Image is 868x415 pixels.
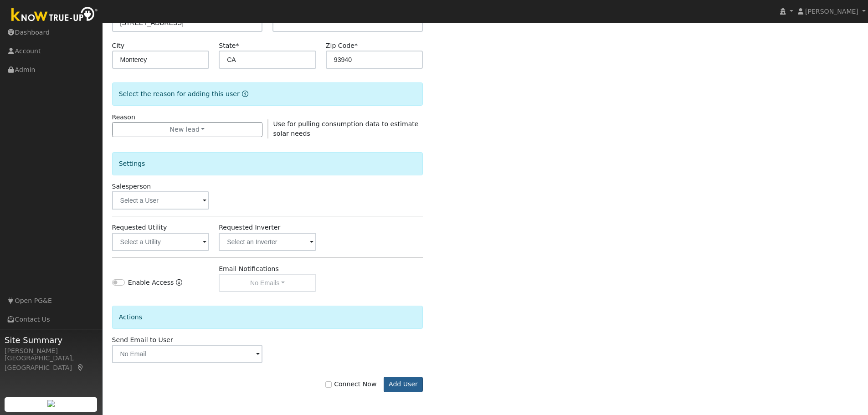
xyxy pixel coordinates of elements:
a: Enable Access [176,278,182,292]
span: [PERSON_NAME] [805,8,858,15]
span: Required [236,42,239,49]
input: No Email [112,345,263,363]
img: retrieve [47,400,55,407]
label: Zip Code [326,41,358,51]
label: City [112,41,125,51]
div: Actions [112,306,423,329]
label: Email Notifications [219,264,279,274]
label: Salesperson [112,182,151,191]
a: Map [77,364,85,371]
input: Select an Inverter [219,233,316,251]
button: Add User [384,377,423,392]
img: Know True-Up [7,5,103,26]
label: Requested Inverter [219,223,280,232]
span: Required [354,42,358,49]
div: [GEOGRAPHIC_DATA], [GEOGRAPHIC_DATA] [5,354,98,373]
div: Select the reason for adding this user [112,82,423,106]
label: Enable Access [128,278,174,287]
input: Select a User [112,191,210,210]
input: Connect Now [325,381,332,388]
label: Connect Now [325,379,376,389]
button: New lead [112,122,263,138]
span: Site Summary [5,334,98,346]
div: Settings [112,152,423,175]
label: Send Email to User [112,335,173,345]
span: Use for pulling consumption data to estimate solar needs [273,120,419,137]
label: Reason [112,113,135,122]
label: Requested Utility [112,223,167,232]
input: Select a Utility [112,233,210,251]
label: State [219,41,239,51]
a: Reason for new user [240,90,248,97]
div: [PERSON_NAME] [5,346,98,356]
